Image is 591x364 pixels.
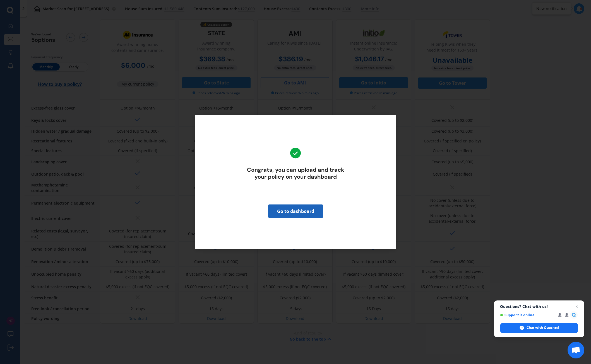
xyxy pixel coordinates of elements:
[500,313,554,317] span: Support is online
[527,325,559,330] span: Chat with Quashed
[500,304,578,309] span: Questions? Chat with us!
[268,205,323,218] a: Go to dashboard
[247,166,344,180] div: Congrats, you can upload and track
[568,342,584,358] div: Open chat
[573,303,580,310] span: Close chat
[247,174,344,180] span: your policy on your dashboard
[500,323,578,333] div: Chat with Quashed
